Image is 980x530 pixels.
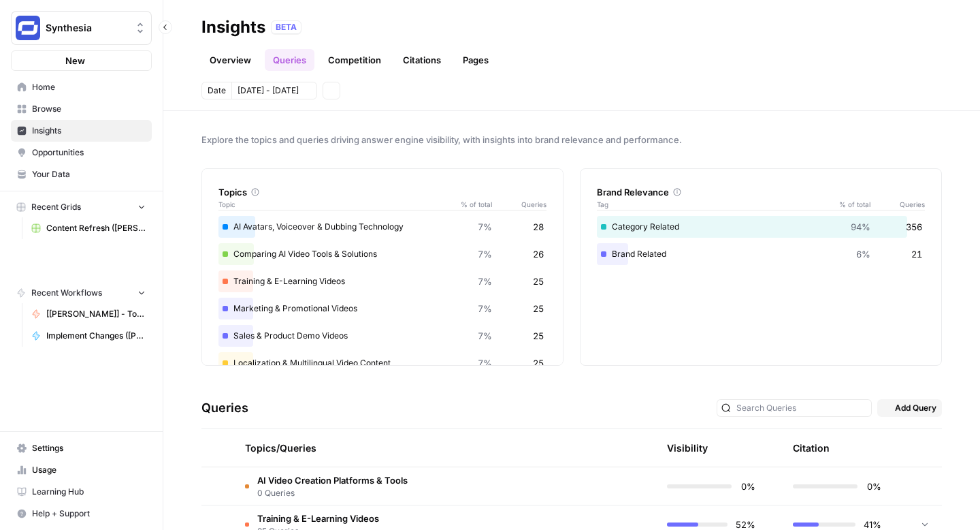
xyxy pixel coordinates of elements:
[478,302,492,315] span: 7%
[11,120,152,142] a: Insights
[455,49,497,71] a: Pages
[201,49,259,71] a: Overview
[201,399,248,418] h3: Queries
[257,473,408,487] span: AI Video Creation Platforms & Tools
[11,197,152,217] button: Recent Grids
[218,185,546,199] div: Topics
[478,329,492,343] span: 7%
[11,481,152,503] a: Learning Hub
[25,325,152,347] a: Implement Changes ([PERSON_NAME]'s edit)
[11,283,152,303] button: Recent Workflows
[32,146,146,159] span: Opportunities
[231,82,317,99] button: [DATE] - [DATE]
[906,220,922,234] span: 356
[46,21,128,35] span: Synthesia
[245,429,516,467] div: Topics/Queries
[597,185,925,199] div: Brand Relevance
[31,287,102,299] span: Recent Workflows
[257,487,408,499] span: 0 Queries
[218,325,546,347] div: Sales & Product Demo Videos
[11,163,152,185] a: Your Data
[11,76,152,98] a: Home
[451,199,492,210] span: % of total
[218,216,546,238] div: AI Avatars, Voiceover & Dubbing Technology
[201,16,265,38] div: Insights
[11,50,152,71] button: New
[201,133,942,146] span: Explore the topics and queries driving answer engine visibility, with insights into brand relevan...
[667,441,708,455] div: Visibility
[478,220,492,234] span: 7%
[25,303,152,325] a: [[PERSON_NAME]] - Tools & Features Pages Refreshe - [MAIN WORKFLOW]
[736,401,867,415] input: Search Queries
[533,329,544,343] span: 25
[238,84,299,97] span: [DATE] - [DATE]
[11,11,152,45] button: Workspace: Synthesia
[11,142,152,163] a: Opportunities
[478,275,492,288] span: 7%
[870,199,925,210] span: Queries
[65,54,85,67] span: New
[32,464,146,476] span: Usage
[478,356,492,370] span: 7%
[597,243,925,265] div: Brand Related
[208,84,226,97] span: Date
[851,220,870,234] span: 94%
[218,352,546,374] div: Localization & Multilingual Video Content
[31,201,81,213] span: Recent Grids
[911,247,922,261] span: 21
[32,486,146,498] span: Learning Hub
[856,247,870,261] span: 6%
[793,429,830,467] div: Citation
[320,49,389,71] a: Competition
[478,247,492,261] span: 7%
[218,298,546,319] div: Marketing & Promotional Videos
[533,220,544,234] span: 28
[877,399,942,417] button: Add Query
[16,16,40,40] img: Synthesia Logo
[533,302,544,315] span: 25
[46,222,146,234] span: Content Refresh ([PERSON_NAME]'s edit)
[395,49,449,71] a: Citations
[271,20,301,34] div: BETA
[11,437,152,459] a: Settings
[32,168,146,181] span: Your Data
[46,308,146,320] span: [[PERSON_NAME]] - Tools & Features Pages Refreshe - [MAIN WORKFLOW]
[265,49,314,71] a: Queries
[533,247,544,261] span: 26
[597,199,830,210] span: Tag
[866,480,881,493] span: 0%
[46,330,146,342] span: Implement Changes ([PERSON_NAME]'s edit)
[257,512,379,525] span: Training & E-Learning Videos
[218,270,546,292] div: Training & E-Learning Videos
[492,199,546,210] span: Queries
[533,356,544,370] span: 25
[11,503,152,525] button: Help + Support
[895,402,936,414] span: Add Query
[32,81,146,93] span: Home
[11,98,152,120] a: Browse
[533,275,544,288] span: 25
[25,217,152,239] a: Content Refresh ([PERSON_NAME]'s edit)
[11,459,152,481] a: Usage
[32,125,146,137] span: Insights
[597,216,925,238] div: Category Related
[830,199,870,210] span: % of total
[218,199,451,210] span: Topic
[32,442,146,454] span: Settings
[32,103,146,115] span: Browse
[32,508,146,520] span: Help + Support
[740,480,755,493] span: 0%
[218,243,546,265] div: Comparing AI Video Tools & Solutions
